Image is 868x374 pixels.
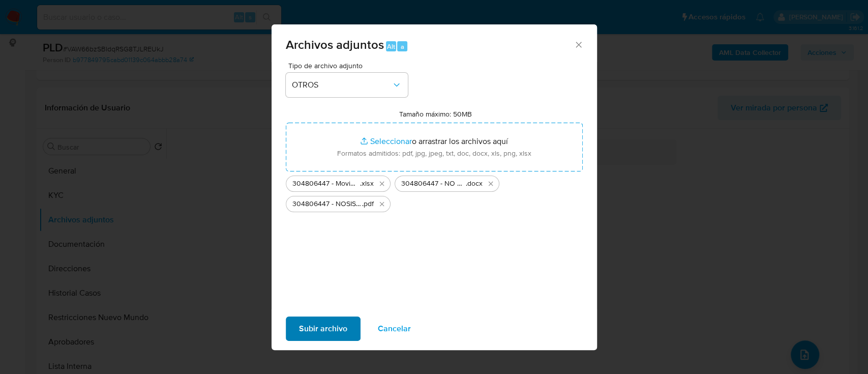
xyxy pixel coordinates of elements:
[376,198,388,210] button: Eliminar 304806447 - NOSIS_Manager_InformeIndividual_27365521587_620658_20251006130922.pdf
[286,171,583,212] ul: Archivos seleccionados
[574,40,583,49] button: Cerrar
[292,199,362,209] span: 304806447 - NOSIS_Manager_InformeIndividual_27365521587_620658_20251006130922
[292,80,392,90] span: OTROS
[387,42,395,51] span: Alt
[360,179,374,189] span: .xlsx
[292,179,360,189] span: 304806447 - Movimientos
[365,317,424,341] button: Cancelar
[286,317,361,341] button: Subir archivo
[286,73,408,97] button: OTROS
[288,62,410,69] span: Tipo de archivo adjunto
[378,318,411,340] span: Cancelar
[362,199,374,209] span: .pdf
[299,318,347,340] span: Subir archivo
[376,178,388,190] button: Eliminar 304806447 - Movimientos.xlsx
[401,179,466,189] span: 304806447 - NO ROI VAW66bzSBIdqRSG8TJLREUkJ_2025_09_18_01_03_45
[466,179,483,189] span: .docx
[399,109,472,119] label: Tamaño máximo: 50MB
[286,36,384,53] span: Archivos adjuntos
[401,42,404,51] span: a
[485,178,497,190] button: Eliminar 304806447 - NO ROI VAW66bzSBIdqRSG8TJLREUkJ_2025_09_18_01_03_45.docx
